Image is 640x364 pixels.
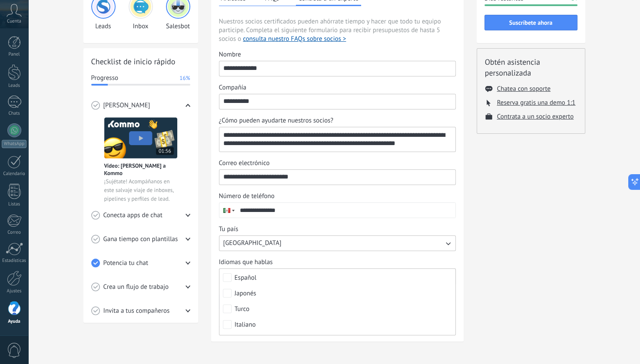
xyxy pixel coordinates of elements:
[509,20,553,26] span: Suscríbete ahora
[103,211,162,220] span: Conecta apps de chat
[219,192,275,201] span: Número de teléfono
[236,203,455,218] input: Número de teléfono
[103,101,150,110] span: [PERSON_NAME]
[219,235,456,251] button: Tu país
[104,117,177,159] img: Meet video
[2,288,27,294] div: Ajustes
[219,50,241,59] span: Nombre
[219,61,455,75] input: Nombre
[103,259,149,268] span: Potencia tu chat
[104,162,177,177] span: Vídeo: [PERSON_NAME] a Kommo
[2,111,27,116] div: Chats
[7,19,21,24] span: Cuenta
[103,235,178,244] span: Gana tiempo con plantillas
[497,99,576,107] button: Reserva gratis una demo 1:1
[103,283,169,291] span: Crea un flujo de trabajo
[2,230,27,235] div: Correo
[223,239,282,248] span: [GEOGRAPHIC_DATA]
[235,321,256,329] div: Italiano
[179,74,190,83] span: 16%
[219,127,454,152] textarea: ¿Cómo pueden ayudarte nuestros socios?
[485,56,577,78] h2: Obtén asistencia personalizada
[219,203,236,218] div: Mexico: + 52
[219,94,455,108] input: Compañía
[484,15,577,30] button: Suscríbete ahora
[219,83,246,92] span: Compañía
[219,159,270,168] span: Correo electrónico
[235,289,256,298] div: Japonés
[2,202,27,207] div: Listas
[2,171,27,177] div: Calendario
[497,113,574,121] button: Contrata a un socio experto
[91,56,190,67] h2: Checklist de inicio rápido
[497,85,550,93] button: Chatea con soporte
[91,74,118,83] span: Progresso
[2,258,27,264] div: Estadísticas
[104,177,177,203] span: ¡Sujétate! Acompáñanos en este salvaje viaje de inboxes, pipelines y perfiles de lead.
[219,225,239,234] span: Tu país
[243,35,346,43] button: consulta nuestro FAQs sobre socios >
[103,307,170,315] span: Invita a tus compañeros
[2,83,27,89] div: Leads
[235,305,249,314] div: Turco
[219,170,455,184] input: Correo electrónico
[2,319,27,324] div: Ayuda
[2,52,27,57] div: Panel
[219,258,273,267] span: Idiomas que hablas
[2,140,27,148] div: WhatsApp
[235,274,257,282] div: Español
[219,116,334,125] span: ¿Cómo pueden ayudarte nuestros socios?
[219,17,456,43] span: Nuestros socios certificados pueden ahórrate tiempo y hacer que todo tu equipo participe. Complet...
